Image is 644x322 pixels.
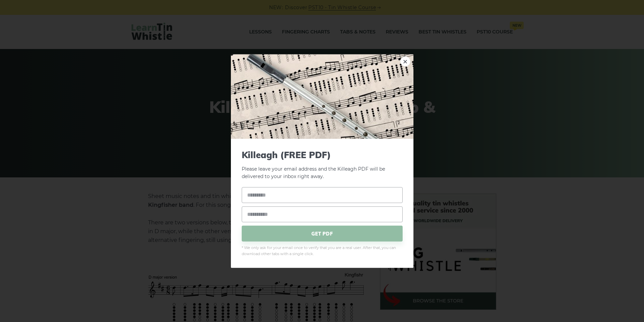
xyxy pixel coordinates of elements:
[242,149,403,180] p: Please leave your email address and the Killeagh PDF will be delivered to your inbox right away.
[242,226,403,242] span: GET PDF
[231,54,413,139] img: Tin Whistle Tab Preview
[400,56,410,66] a: ×
[242,245,403,257] span: * We only ask for your email once to verify that you are a real user. After that, you can downloa...
[242,149,403,160] span: Killeagh (FREE PDF)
